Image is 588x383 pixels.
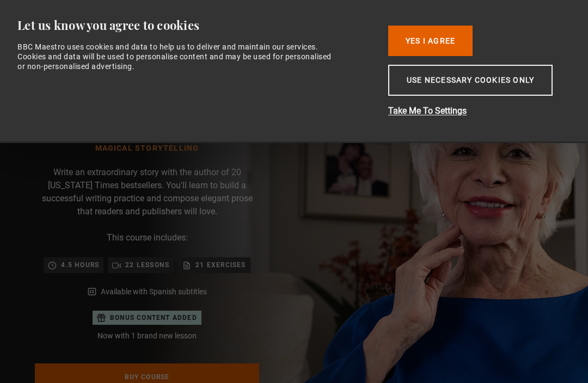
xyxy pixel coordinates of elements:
[125,260,169,270] p: 22 lessons
[110,313,197,323] p: Bonus content added
[61,260,99,270] p: 4.5 hours
[17,17,371,33] div: Let us know you agree to cookies
[101,286,207,298] p: Available with Spanish subtitles
[107,231,188,244] p: This course includes:
[388,65,553,96] button: Use necessary cookies only
[388,26,473,56] button: Yes I Agree
[38,166,256,218] p: Write an extraordinary story with the author of 20 [US_STATE] Times bestsellers. You'll learn to ...
[17,42,336,72] div: BBC Maestro uses cookies and data to help us to deliver and maintain our services. Cookies and da...
[388,104,562,118] button: Take Me To Settings
[195,260,246,270] p: 21 exercises
[50,144,244,153] h1: Magical Storytelling
[93,330,201,342] p: Now with 1 brand new lesson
